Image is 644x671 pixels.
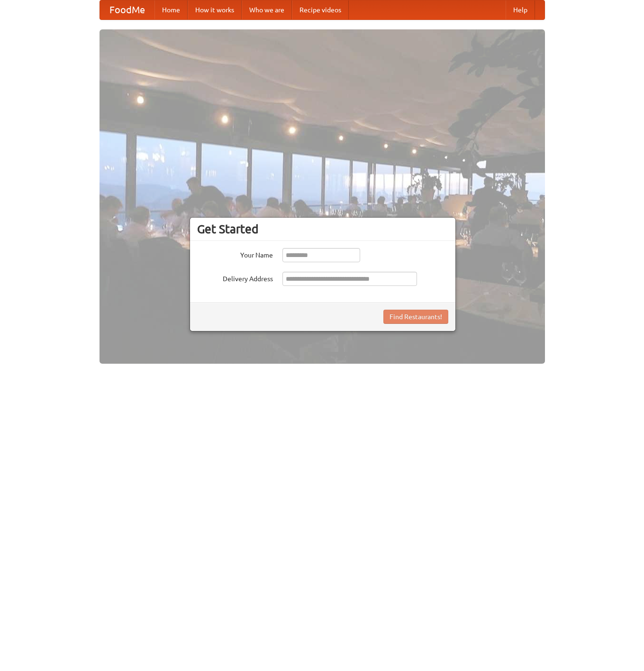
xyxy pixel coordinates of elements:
[242,0,292,19] a: Who we are
[154,0,188,19] a: Home
[197,272,273,284] label: Delivery Address
[100,0,154,19] a: FoodMe
[197,222,448,236] h3: Get Started
[506,0,535,19] a: Help
[188,0,242,19] a: How it works
[197,248,273,260] label: Your Name
[383,310,448,324] button: Find Restaurants!
[292,0,349,19] a: Recipe videos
